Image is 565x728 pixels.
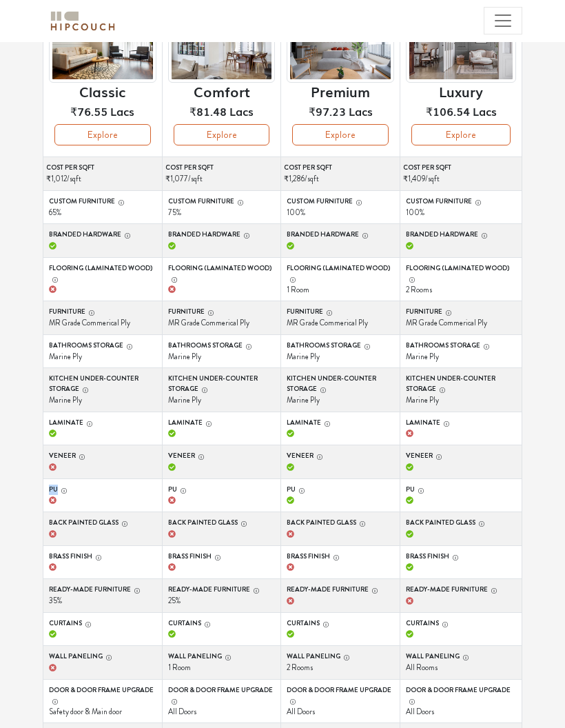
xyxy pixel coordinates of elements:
button: Custom furniture [353,196,362,207]
span: Lacs [110,103,134,119]
span: ₹106.54 [426,103,470,119]
button: Veneer [314,451,323,461]
button: Flooring (Laminated wood) [49,274,59,284]
button: Custom furniture [234,196,244,207]
button: Door & Door frame Upgrade [168,696,178,706]
button: Toggle navigation [484,7,522,34]
label: Wall Paneling [168,651,276,662]
button: Bathrooms storage [243,341,252,351]
label: Branded Hardware [406,230,516,240]
button: Brass Finish [449,552,459,562]
button: Kitchen Under-counter storage [198,384,208,394]
td: 35% [43,579,163,613]
button: Flooring (Laminated wood) [168,274,178,284]
label: Veneer [406,451,516,461]
label: Kitchen Under-counter storage [49,374,156,394]
label: Door & Door frame Upgrade [49,685,156,706]
td: 65% [43,190,163,224]
label: Bathrooms storage [168,341,276,351]
td: MR Grade Commerical Ply [162,301,281,335]
span: Lacs [349,103,373,119]
button: Back Painted Glass [356,518,366,528]
label: Ready-made furniture [406,585,516,595]
label: Flooring (Laminated wood) [287,263,394,284]
button: Wall Paneling [222,651,232,662]
td: MR Grade Commerical Ply [400,301,522,335]
label: Flooring (Laminated wood) [406,263,516,284]
button: Flooring (Laminated wood) [287,274,296,284]
td: Marine Ply [281,368,400,412]
label: Back Painted Glass [168,518,276,528]
label: Ready-made furniture [287,585,394,595]
button: Explore [174,124,270,145]
button: Wall Paneling [460,651,469,662]
td: 2 Rooms [281,646,400,680]
label: Flooring (Laminated wood) [168,263,276,284]
label: Branded Hardware [287,230,394,240]
h6: Classic [79,83,125,99]
label: Bathrooms storage [287,341,394,351]
button: Veneer [195,451,205,461]
label: Curtains [49,618,156,629]
td: Safety door & Main door [43,679,163,723]
label: Brass Finish [49,552,156,562]
span: ₹1,286 [284,173,305,184]
img: header-preview [168,9,276,83]
label: Kitchen Under-counter storage [406,374,516,394]
label: Back Painted Glass [49,518,156,528]
label: Wall Paneling [49,651,156,662]
td: /sqft [400,157,522,191]
span: ₹1,077 [165,173,188,184]
span: ₹76.55 [70,103,107,119]
button: Veneer [433,451,442,461]
label: Furniture [49,307,156,317]
button: Kitchen Under-counter storage [79,384,89,394]
h6: Comfort [194,83,250,99]
button: Brass Finish [330,552,340,562]
label: Bathrooms storage [406,341,516,351]
label: Curtains [406,618,516,629]
span: logo-horizontal.svg [48,6,117,37]
button: PU [177,485,187,495]
td: Marine Ply [162,334,281,368]
label: Door & Door frame Upgrade [168,685,276,706]
td: 1 Room [162,646,281,680]
label: Laminate [406,418,516,428]
button: Ready-made furniture [488,585,497,595]
button: PU [415,485,424,495]
td: 100% [281,190,400,224]
td: 2 Rooms [400,257,522,301]
button: Custom furniture [115,196,125,207]
td: All Doors [281,679,400,723]
label: Ready-made furniture [49,585,156,595]
label: Laminate [168,418,276,428]
button: Back Painted Glass [119,518,128,528]
label: Curtains [168,618,276,629]
label: Brass Finish [287,552,394,562]
label: Kitchen Under-counter storage [287,374,394,394]
span: ₹1,409 [403,173,425,184]
button: Laminate [440,418,450,428]
button: Kitchen Under-counter storage [436,384,446,394]
td: 1 Room [281,257,400,301]
td: 100% [400,190,522,224]
button: Laminate [321,418,331,428]
button: Door & Door frame Upgrade [406,696,415,706]
td: Marine Ply [43,334,163,368]
button: Ready-made furniture [369,585,378,595]
button: Furniture [323,307,333,317]
button: Curtains [82,618,92,629]
img: header-preview [287,9,394,83]
label: Custom furniture [287,196,394,207]
button: Laminate [203,418,212,428]
label: Furniture [168,307,276,317]
img: header-preview [406,7,516,83]
button: Back Painted Glass [238,518,247,528]
td: 75% [162,190,281,224]
label: Cost per sqft [284,163,400,173]
button: Bathrooms storage [480,341,490,351]
h6: Luxury [439,83,483,99]
label: PU [406,485,516,495]
label: PU [168,485,276,495]
label: Laminate [49,418,156,428]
